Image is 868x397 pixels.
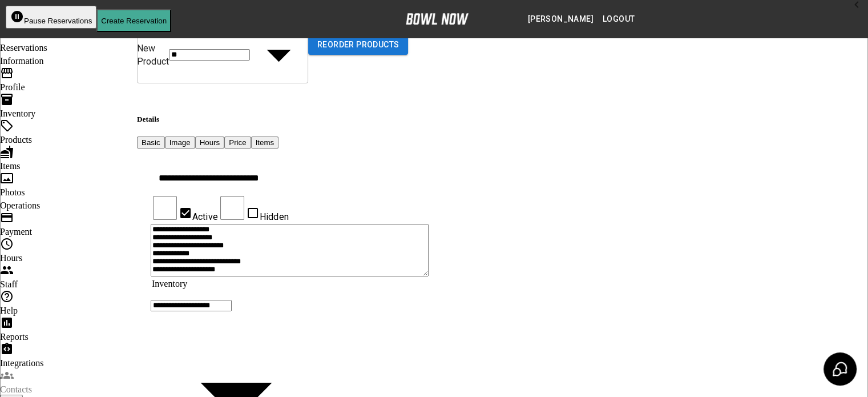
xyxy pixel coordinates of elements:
button: [PERSON_NAME] [523,9,598,30]
div: basic tabs example [137,137,868,149]
button: Basic [137,137,165,149]
button: Image [165,137,195,149]
button: Hours [195,137,225,149]
input: Active [153,196,177,220]
button: Reorder Products [308,34,408,55]
img: logo [406,13,469,25]
label: Hidden products will not be visible to customers. You can still create and use them for bookings. [218,212,289,222]
span: Hidden [260,211,289,222]
button: Create Reservation [96,9,171,32]
legend: Inventory [151,279,188,289]
h5: Details [137,115,868,124]
input: Hidden products will not be visible to customers. You can still create and use them for bookings. [220,196,244,220]
div: ​ [151,289,322,299]
button: Logout [598,9,639,30]
span: Active [192,211,218,222]
button: Pause Reservations [6,6,96,29]
div: New Product [137,42,169,68]
button: Price [224,137,251,149]
button: Items [251,137,279,149]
